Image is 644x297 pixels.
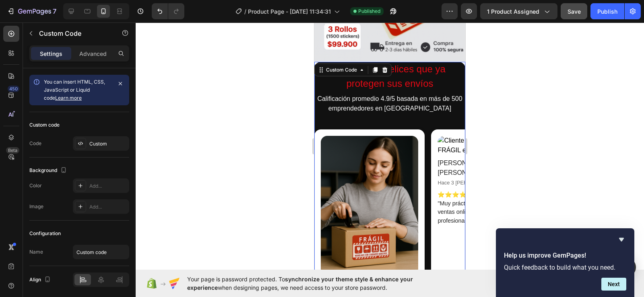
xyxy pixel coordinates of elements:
div: 450 [8,86,19,92]
div: Color [29,182,42,189]
p: Custom Code [39,29,107,38]
button: Save [561,3,587,19]
div: Add... [89,182,127,190]
div: Beta [6,147,19,154]
span: / [244,7,246,16]
h3: [PERSON_NAME] – [PERSON_NAME] [123,136,221,155]
div: Image [29,203,43,210]
button: 1 product assigned [480,3,557,19]
div: Custom [89,140,127,147]
div: Publish [597,7,617,16]
div: Configuration [29,230,61,237]
p: Quick feedback to build what you need. [504,264,626,271]
button: 7 [3,3,60,19]
span: 1 product assigned [487,7,539,16]
div: Undo/Redo [152,3,184,19]
span: Product Page - [DATE] 11:34:31 [248,7,331,16]
img: Cliente usando stickers FRÁGIL en Bogotá [6,113,104,260]
div: Code [29,140,41,147]
iframe: Design area [314,23,465,270]
p: ⭐⭐⭐⭐⭐ "Muy prácticas y fáciles de usar, mis ventas online se ven mucho más profesionales." [123,168,221,203]
div: Custom Code [10,44,44,51]
span: synchronize your theme style & enhance your experience [187,276,413,291]
button: Next question [601,278,626,291]
div: Help us improve GemPages! [504,235,626,291]
p: Advanced [79,49,107,58]
p: 7 [53,6,56,16]
span: Your page is password protected. To when designing pages, we need access to your store password. [187,275,444,292]
img: Cliente usando stickers FRÁGIL en Medellín [123,113,221,133]
div: Add... [89,203,127,211]
p: Settings [40,49,62,58]
div: Align [29,274,52,285]
small: Hace 3 [PERSON_NAME] [123,157,183,163]
a: Learn more [55,95,82,101]
span: You can insert HTML, CSS, JavaScript or Liquid code [44,79,105,101]
span: Save [568,8,581,15]
div: Background [29,165,68,176]
span: Published [358,8,380,15]
div: Custom code [29,121,60,129]
button: Hide survey [617,235,626,244]
div: Name [29,248,43,256]
h2: Help us improve GemPages! [504,251,626,260]
button: Publish [590,3,624,19]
